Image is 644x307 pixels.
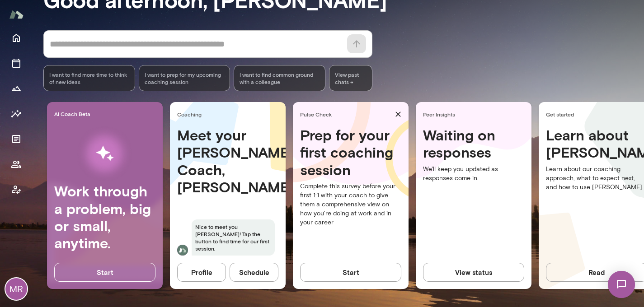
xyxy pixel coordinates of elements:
[300,263,401,282] button: Start
[7,155,25,173] button: Members
[240,71,320,85] span: I want to find common ground with a colleague
[5,278,27,300] div: MR
[300,126,401,178] h4: Prep for your first coaching session
[329,65,372,91] span: View past chats ->
[177,111,282,118] span: Coaching
[7,130,25,148] button: Documents
[234,65,325,91] div: I want to find common ground with a colleague
[54,263,155,282] button: Start
[7,105,25,123] button: Insights
[54,182,155,252] h4: Work through a problem, big or small, anytime.
[177,245,188,256] img: Angela Byers Byers
[300,111,391,118] span: Pulse Check
[43,65,135,91] div: I want to find more time to think of new ideas
[9,6,24,23] img: Mento
[54,110,159,117] span: AI Coach Beta
[65,125,145,182] img: AI Workflows
[300,182,401,227] p: Complete this survey before your first 1:1 with your coach to give them a comprehensive view on h...
[423,263,524,282] button: View status
[7,181,25,199] button: Coach app
[230,263,278,282] button: Schedule
[192,219,275,256] span: Nice to meet you [PERSON_NAME]! Tap the button to find time for our first session.
[49,71,129,85] span: I want to find more time to think of new ideas
[423,126,524,161] h4: Waiting on responses
[177,263,226,282] button: Profile
[139,65,230,91] div: I want to prep for my upcoming coaching session
[7,54,25,72] button: Sessions
[423,111,528,118] span: Peer Insights
[177,126,278,196] h4: Meet your [PERSON_NAME] Coach, [PERSON_NAME]
[7,79,25,98] button: Growth Plan
[7,29,25,47] button: Home
[145,71,225,85] span: I want to prep for my upcoming coaching session
[423,165,524,183] p: We'll keep you updated as responses come in.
